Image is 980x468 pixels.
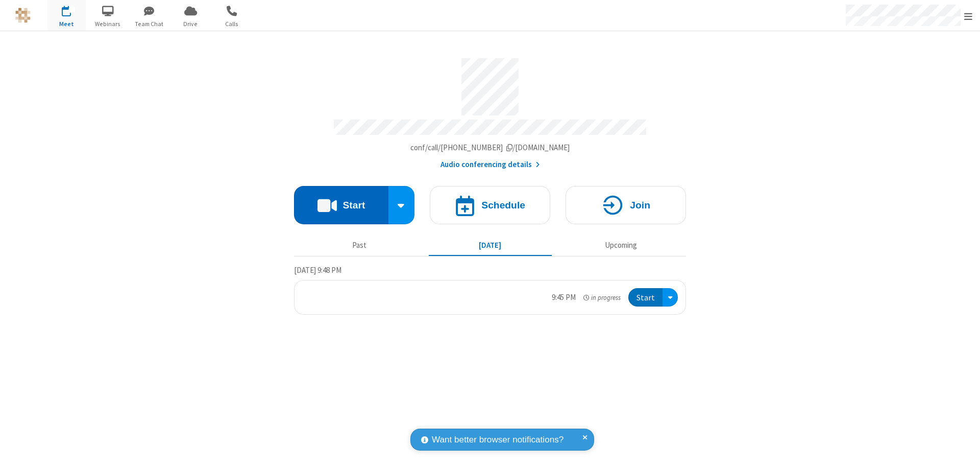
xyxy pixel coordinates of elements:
[430,186,550,224] button: Schedule
[213,19,251,29] span: Calls
[130,19,168,29] span: Team Chat
[69,6,76,13] div: 1
[432,433,563,447] span: Want better browser notifications?
[388,186,415,224] div: Start conference options
[429,236,552,255] button: [DATE]
[47,19,86,29] span: Meet
[342,200,365,210] h4: Start
[481,200,525,210] h4: Schedule
[410,143,570,152] span: Copy my meeting room link
[583,293,621,302] em: in progress
[171,19,210,29] span: Drive
[298,236,421,255] button: Past
[566,186,686,224] button: Join
[294,51,686,171] section: Account details
[552,292,576,303] div: 9:45 PM
[294,265,341,275] span: [DATE] 9:48 PM
[410,142,570,154] button: Copy my meeting room linkCopy my meeting room link
[440,159,540,171] button: Audio conferencing details
[294,186,388,224] button: Start
[630,200,650,210] h4: Join
[663,288,678,307] div: Open menu
[89,19,127,29] span: Webinars
[559,236,682,255] button: Upcoming
[15,8,31,23] img: QA Selenium DO NOT DELETE OR CHANGE
[294,264,686,315] section: Today's Meetings
[628,288,663,307] button: Start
